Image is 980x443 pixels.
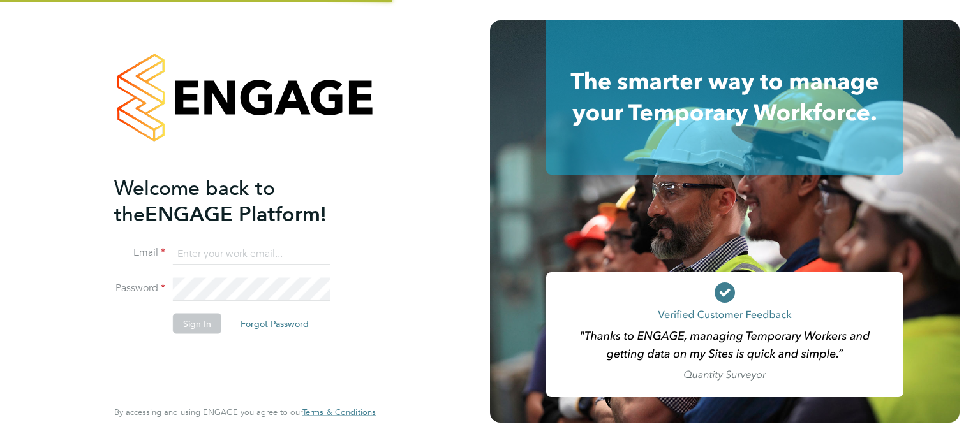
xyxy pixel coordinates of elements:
[114,175,363,227] h2: ENGAGE Platform!
[114,282,165,295] label: Password
[114,407,376,418] span: By accessing and using ENGAGE you agree to our
[230,314,319,334] button: Forgot Password
[173,242,330,265] input: Enter your work email...
[114,246,165,259] label: Email
[302,407,376,418] a: Terms & Conditions
[114,175,275,226] span: Welcome back to the
[173,314,221,334] button: Sign In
